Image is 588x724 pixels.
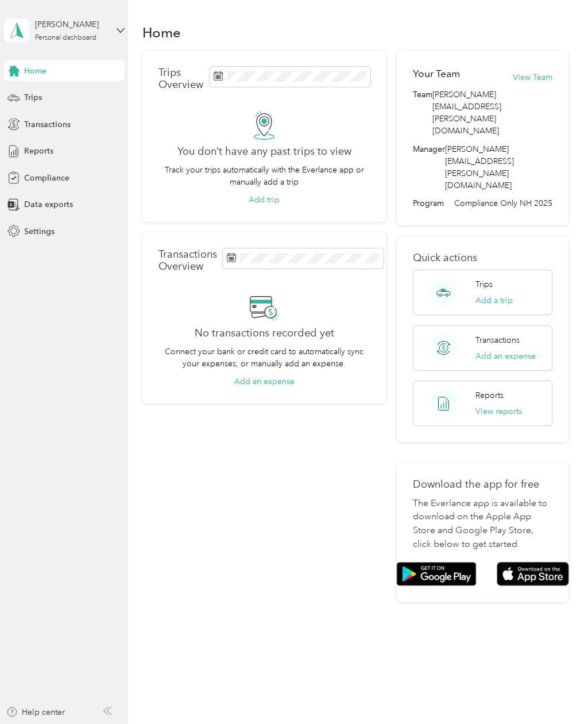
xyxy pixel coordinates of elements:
[24,65,47,77] span: Home
[445,144,514,190] span: [PERSON_NAME][EMAIL_ADDRESS][PERSON_NAME][DOMAIN_NAME]
[413,143,445,191] span: Manager
[413,252,552,264] p: Quick actions
[35,18,107,30] div: [PERSON_NAME]
[497,562,569,587] img: App store
[24,198,73,210] span: Data exports
[432,89,552,137] span: [PERSON_NAME][EMAIL_ADDRESS][PERSON_NAME][DOMAIN_NAME]
[158,67,204,91] p: Trips Overview
[24,172,69,184] span: Compliance
[454,197,552,209] span: Compliance Only NH 2025
[177,145,351,158] h2: You don’t have any past trips to view
[396,562,477,586] img: Google play
[24,225,55,237] span: Settings
[158,164,371,188] p: Track your trips automatically with the Everlance app or manually add a trip
[142,26,181,39] h1: Home
[513,71,552,83] button: View Team
[35,35,96,41] div: Personal dashboard
[24,118,71,131] span: Transactions
[524,660,588,724] iframe: Everlance-gr Chat Button Frame
[475,405,522,417] button: View reports
[234,376,295,388] button: Add an expense
[475,334,520,346] p: Transactions
[413,89,432,137] span: Team
[413,497,552,552] p: The Everlance app is available to download on the Apple App Store and Google Play Store, click be...
[24,145,53,157] span: Reports
[475,294,513,307] button: Add a trip
[475,350,536,362] button: Add an expense
[195,327,334,339] h2: No transactions recorded yet
[413,67,460,81] h2: Your Team
[158,346,371,370] p: Connect your bank or credit card to automatically sync your expenses, or manually add an expense.
[6,706,65,718] button: Help center
[413,197,444,209] span: Program
[158,248,217,273] p: Transactions Overview
[249,194,280,206] button: Add trip
[475,278,493,290] p: Trips
[24,91,42,104] span: Trips
[475,389,504,401] p: Reports
[413,478,552,491] p: Download the app for free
